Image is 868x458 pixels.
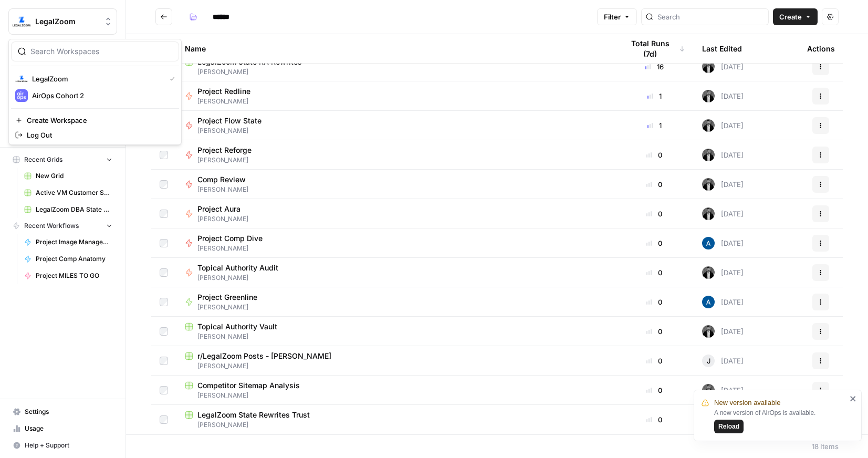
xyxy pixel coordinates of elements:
button: close [850,394,857,403]
a: Create Workspace [11,113,179,128]
a: Comp Review[PERSON_NAME] [185,174,606,194]
span: Project Redline [197,86,250,97]
span: Topical Authority Vault [197,321,277,332]
a: LegalZoom State Rewrites Trust[PERSON_NAME] [185,410,606,430]
span: Settings [25,407,112,417]
input: Search Workspaces [30,46,172,57]
span: Create Workspace [27,115,171,126]
img: AirOps Cohort 2 Logo [15,89,28,102]
span: [PERSON_NAME] [185,391,606,400]
div: [DATE] [702,266,744,279]
img: agqtm212c27aeosmjiqx3wzecrl1 [702,207,715,220]
span: Project Comp Dive [197,233,263,244]
span: Project Aura [197,204,240,214]
div: [DATE] [702,178,744,191]
img: he81ibor8lsei4p3qvg4ugbvimgp [702,296,715,308]
span: Project MILES TO GO [36,271,112,280]
span: Project Greenline [197,292,257,303]
span: Recent Workflows [24,221,79,231]
span: Competitor Sitemap Analysis [197,380,300,391]
a: Competitor Sitemap Analysis[PERSON_NAME] [185,380,606,400]
img: agqtm212c27aeosmjiqx3wzecrl1 [702,384,715,397]
div: 18 Items [812,441,839,452]
a: Settings [8,403,117,420]
div: [DATE] [702,384,744,397]
a: New Grid [19,168,117,184]
a: Project Comp Dive[PERSON_NAME] [185,233,606,253]
div: 0 [623,179,685,190]
div: [DATE] [702,237,744,249]
span: [PERSON_NAME] [185,420,606,430]
span: [PERSON_NAME] [197,273,287,283]
a: Project Greenline[PERSON_NAME] [185,292,606,312]
span: [PERSON_NAME] [197,155,260,165]
a: Active VM Customer Sorting [19,184,117,201]
span: Project Image Management [36,237,112,247]
span: Project Flow State [197,116,262,126]
a: Project Flow State[PERSON_NAME] [185,116,606,136]
button: Reload [714,420,744,433]
span: Comp Review [197,174,246,185]
a: Project Reforge[PERSON_NAME] [185,145,606,165]
span: Create [779,12,802,22]
button: Recent Grids [8,152,117,168]
a: Project MILES TO GO [19,267,117,284]
span: Log Out [27,130,171,140]
span: Usage [25,424,112,433]
div: 0 [623,267,685,278]
a: LegalZoom State RA Rewrites[PERSON_NAME] [185,57,606,77]
img: agqtm212c27aeosmjiqx3wzecrl1 [702,266,715,279]
img: agqtm212c27aeosmjiqx3wzecrl1 [702,325,715,338]
img: LegalZoom Logo [12,12,31,31]
span: J [707,356,710,366]
div: 0 [623,385,685,395]
span: Help + Support [25,441,112,450]
a: Project Comp Anatomy [19,251,117,267]
div: 0 [623,238,685,248]
span: [PERSON_NAME] [185,361,606,371]
img: agqtm212c27aeosmjiqx3wzecrl1 [702,90,715,102]
span: [PERSON_NAME] [197,303,266,312]
div: A new version of AirOps is available. [714,408,846,433]
span: Project Comp Anatomy [36,254,112,264]
span: [PERSON_NAME] [185,332,606,341]
span: New Grid [36,171,112,181]
div: 16 [623,61,685,72]
a: Topical Authority Audit[PERSON_NAME] [185,263,606,283]
span: [PERSON_NAME] [185,67,606,77]
div: [DATE] [702,60,744,73]
span: [PERSON_NAME] [197,126,270,136]
span: [PERSON_NAME] [197,214,249,224]
div: [DATE] [702,355,744,367]
span: Reload [718,422,739,431]
span: [PERSON_NAME] [197,244,271,253]
div: Last Edited [702,34,742,63]
span: LegalZoom [32,74,161,84]
a: Usage [8,420,117,437]
span: Topical Authority Audit [197,263,278,273]
div: Actions [807,34,835,63]
button: Recent Workflows [8,218,117,234]
div: [DATE] [702,325,744,338]
input: Search [657,12,764,22]
div: [DATE] [702,207,744,220]
a: Project Aura[PERSON_NAME] [185,204,606,224]
div: 0 [623,297,685,307]
div: 1 [623,120,685,131]
div: Workspace: LegalZoom [8,39,182,145]
img: agqtm212c27aeosmjiqx3wzecrl1 [702,149,715,161]
div: [DATE] [702,296,744,308]
span: LegalZoom State Rewrites Trust [197,410,310,420]
div: 0 [623,356,685,366]
div: 0 [623,414,685,425]
img: agqtm212c27aeosmjiqx3wzecrl1 [702,178,715,191]
img: agqtm212c27aeosmjiqx3wzecrl1 [702,119,715,132]
span: Active VM Customer Sorting [36,188,112,197]
img: agqtm212c27aeosmjiqx3wzecrl1 [702,60,715,73]
span: Project Reforge [197,145,252,155]
a: Log Out [11,128,179,142]
span: [PERSON_NAME] [197,185,254,194]
div: [DATE] [702,119,744,132]
span: r/LegalZoom Posts - [PERSON_NAME] [197,351,331,361]
a: Project Image Management [19,234,117,251]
